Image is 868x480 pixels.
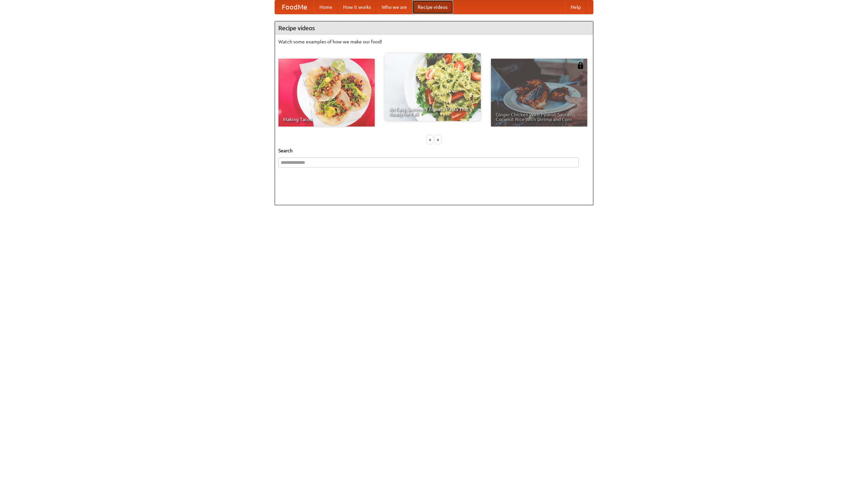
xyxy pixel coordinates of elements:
a: How it works [338,0,376,14]
a: An Easy, Summery Tomato Pasta That's Ready for Fall [384,53,481,121]
a: FoodMe [275,0,314,14]
div: « [427,135,433,144]
a: Who we are [376,0,412,14]
a: Making Tacos [278,59,375,127]
img: 483408.png [577,62,584,69]
p: Watch some examples of how we make our food! [278,38,590,45]
a: Help [565,0,586,14]
span: Making Tacos [283,117,370,122]
a: Home [314,0,338,14]
h5: Search [278,147,590,154]
a: Recipe videos [412,0,453,14]
span: An Easy, Summery Tomato Pasta That's Ready for Fall [389,107,476,116]
div: » [435,135,441,144]
h4: Recipe videos [275,21,593,35]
